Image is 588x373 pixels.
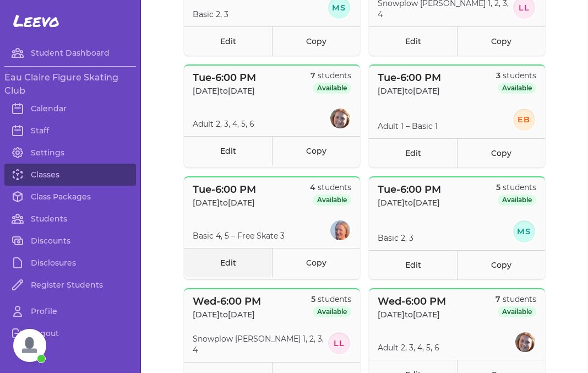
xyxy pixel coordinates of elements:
[193,118,254,129] p: Adult 2, 3, 4, 5, 6
[311,294,351,305] p: students
[378,182,441,197] p: Tue - 6:00 PM
[457,250,545,279] a: Copy
[496,71,500,80] span: 3
[378,85,441,96] p: [DATE] to [DATE]
[4,230,136,252] a: Discounts
[4,98,136,120] a: Calendar
[4,252,136,274] a: Disclosures
[369,250,457,279] a: Edit
[193,230,285,241] p: Basic 4, 5 – Free Skate 3
[4,42,136,64] a: Student Dashboard
[4,300,136,322] a: Profile
[193,182,256,197] p: Tue - 6:00 PM
[272,26,360,56] a: Copy
[378,342,439,353] p: Adult 2, 3, 4, 5, 6
[332,3,346,13] text: MS
[498,83,536,94] span: Available
[334,338,345,348] text: LL
[369,138,457,167] a: Edit
[272,248,360,277] a: Copy
[378,309,446,320] p: [DATE] to [DATE]
[457,26,545,56] a: Copy
[4,322,136,344] a: Logout
[378,121,438,132] p: Adult 1 – Basic 1
[13,11,59,31] span: Leevo
[518,115,531,125] text: EB
[496,182,500,192] span: 5
[313,306,351,317] span: Available
[4,71,136,98] h3: Eau Claire Figure Skating Club
[4,208,136,230] a: Students
[184,248,272,277] a: Edit
[4,274,136,296] a: Register Students
[519,3,530,13] text: LL
[496,70,536,81] p: students
[311,70,351,81] p: students
[378,197,441,208] p: [DATE] to [DATE]
[311,71,315,80] span: 7
[193,333,328,355] p: Snowplow [PERSON_NAME] 1, 2, 3, 4
[4,120,136,142] a: Staff
[184,26,272,56] a: Edit
[4,186,136,208] a: Class Packages
[496,182,536,193] p: students
[457,138,545,167] a: Copy
[496,294,536,305] p: students
[369,26,457,56] a: Edit
[498,306,536,317] span: Available
[311,294,315,304] span: 5
[193,70,256,85] p: Tue - 6:00 PM
[193,9,228,20] p: Basic 2, 3
[184,136,272,165] a: Edit
[496,294,500,304] span: 7
[310,182,351,193] p: students
[313,83,351,94] span: Available
[4,164,136,186] a: Classes
[13,329,46,362] a: Open chat
[313,194,351,206] span: Available
[193,85,256,96] p: [DATE] to [DATE]
[378,70,441,85] p: Tue - 6:00 PM
[272,136,360,165] a: Copy
[498,194,536,206] span: Available
[193,197,256,208] p: [DATE] to [DATE]
[517,226,531,236] text: MS
[378,233,413,244] p: Basic 2, 3
[193,294,261,309] p: Wed - 6:00 PM
[4,142,136,164] a: Settings
[378,294,446,309] p: Wed - 6:00 PM
[310,182,315,192] span: 4
[193,309,261,320] p: [DATE] to [DATE]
